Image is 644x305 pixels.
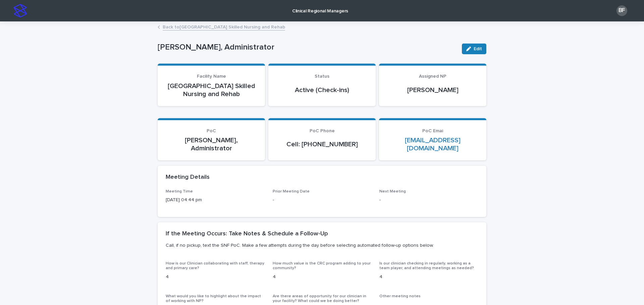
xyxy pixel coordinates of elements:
[166,82,257,98] p: [GEOGRAPHIC_DATA] Skilled Nursing and Rehab
[616,5,627,16] div: BF
[166,197,265,204] p: [DATE] 04:44 pm
[166,136,257,152] p: [PERSON_NAME], Administrator
[315,74,329,79] span: Status
[273,197,372,204] p: -
[405,137,461,152] a: [EMAIL_ADDRESS][DOMAIN_NAME]
[166,174,210,181] h2: Meeting Details
[474,47,482,51] span: Edit
[166,189,193,194] span: Meeting Time
[422,129,443,133] span: PoC Emai
[273,261,371,270] span: How much value is the CRC program adding to your community?
[379,274,478,281] p: 4
[158,43,457,52] p: [PERSON_NAME], Administrator
[419,74,446,79] span: Assigned NP
[197,74,226,79] span: Facility Name
[379,261,474,270] span: Is our clinician checking in regularly, working as a team player, and attending meetings as needed?
[166,242,476,248] p: Call, if no pickup, text the SNF PoC. Make a few attempts during the day before selecting automat...
[166,274,265,281] p: 4
[166,294,261,303] span: What would you like to highlight about the impact of working with NP?
[273,189,310,194] span: Prior Meeting Date
[276,86,368,94] p: Active (Check-ins)
[387,86,478,94] p: [PERSON_NAME]
[310,129,335,133] span: PoC Phone
[462,44,486,54] button: Edit
[166,261,264,270] span: How is our Clinician collaborating with staff, therapy and primary care?
[273,274,372,281] p: 4
[276,140,368,148] p: Cell: [PHONE_NUMBER]
[273,294,366,303] span: Are there areas of opportunity for our clinician in your facility? What could we be doing better?
[166,230,328,238] h2: If the Meeting Occurs: Take Notes & Schedule a Follow-Up
[379,197,478,204] p: -
[163,23,285,30] a: Back to[GEOGRAPHIC_DATA] Skilled Nursing and Rehab
[207,129,216,133] span: PoC
[13,4,27,17] img: stacker-logo-s-only.png
[379,189,406,194] span: Next Meeting
[379,294,421,298] span: Other meeting notes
